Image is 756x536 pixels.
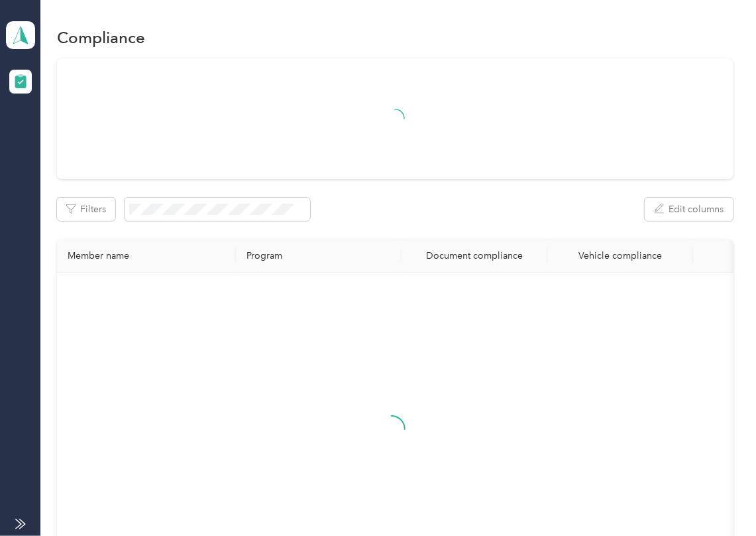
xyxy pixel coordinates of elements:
button: Filters [57,198,115,221]
iframe: Everlance-gr Chat Button Frame [682,462,756,536]
th: Program [236,239,402,273]
div: Vehicle compliance [558,250,682,261]
button: Edit columns [645,198,733,221]
th: Member name [57,239,236,273]
h1: Compliance [57,31,145,44]
div: Document compliance [412,250,537,261]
